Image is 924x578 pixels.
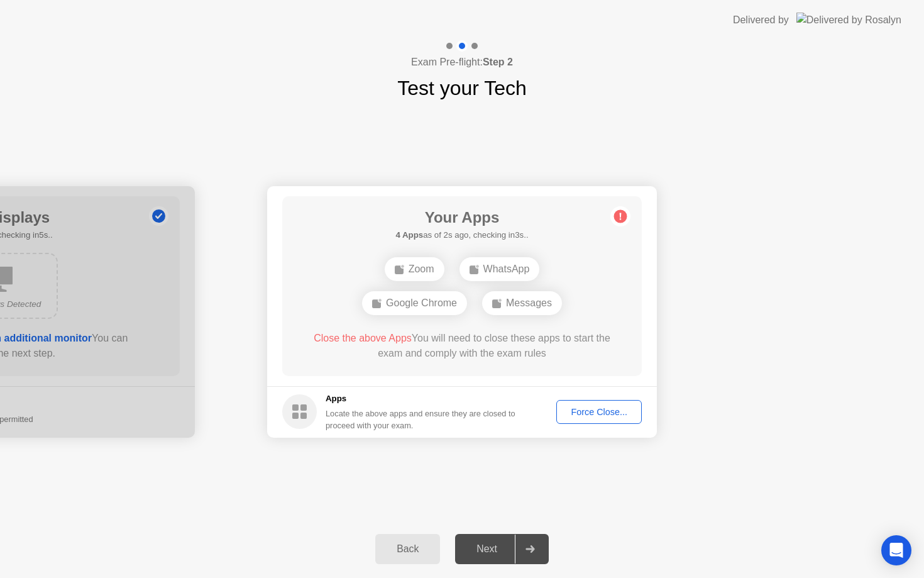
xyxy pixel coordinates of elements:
[395,206,528,229] h1: Your Apps
[300,331,624,361] div: You will need to close these apps to start the exam and comply with the exam rules
[796,13,901,27] img: Delivered by Rosalyn
[395,229,528,242] h5: as of 2s ago, checking in3s..
[482,291,562,315] div: Messages
[561,407,637,417] div: Force Close...
[385,257,444,281] div: Zoom
[397,73,527,103] h1: Test your Tech
[556,400,642,424] button: Force Close...
[881,535,911,565] div: Open Intercom Messenger
[459,257,540,281] div: WhatsApp
[459,543,515,555] div: Next
[395,230,423,240] b: 4 Apps
[411,55,513,70] h4: Exam Pre-flight:
[326,392,516,405] h5: Apps
[375,534,440,564] button: Back
[379,543,436,555] div: Back
[483,57,513,67] b: Step 2
[326,408,516,431] div: Locate the above apps and ensure they are closed to proceed with your exam.
[733,13,789,28] div: Delivered by
[362,291,467,315] div: Google Chrome
[455,534,549,564] button: Next
[314,333,412,343] span: Close the above Apps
